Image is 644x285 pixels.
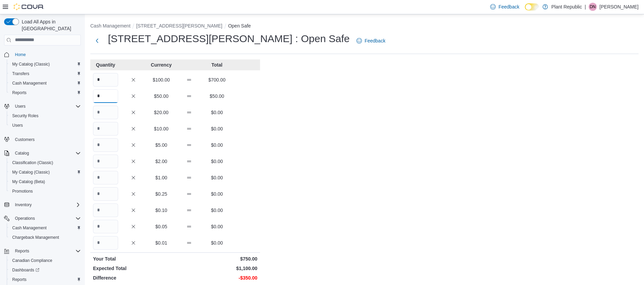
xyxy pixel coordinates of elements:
[177,265,257,272] p: $1,100.00
[10,178,81,186] span: My Catalog (Beta)
[15,137,35,142] span: Customers
[12,81,47,86] span: Cash Management
[12,113,38,119] span: Security Roles
[149,142,174,148] p: $5.00
[90,34,104,48] button: Next
[12,61,50,67] span: My Catalog (Classic)
[10,121,81,129] span: Users
[93,236,118,250] input: Quantity
[7,233,84,242] button: Chargeback Management
[93,187,118,201] input: Quantity
[12,51,29,59] a: Home
[15,202,32,208] span: Inventory
[15,150,29,156] span: Catalog
[12,135,81,143] span: Customers
[204,93,229,100] p: $50.00
[10,275,81,284] span: Reports
[15,104,25,109] span: Users
[7,121,84,130] button: Users
[365,37,385,44] span: Feedback
[149,76,174,83] p: $100.00
[7,111,84,121] button: Security Roles
[149,174,174,181] p: $1.00
[204,239,229,246] p: $0.00
[600,3,639,11] p: [PERSON_NAME]
[525,3,539,11] input: Dark Mode
[12,247,81,255] span: Reports
[10,70,32,78] a: Transfers
[10,256,81,265] span: Canadian Compliance
[10,168,53,176] a: My Catalog (Classic)
[7,69,84,78] button: Transfers
[149,61,174,68] p: Currency
[10,187,81,195] span: Promotions
[12,149,81,157] span: Catalog
[93,138,118,152] input: Quantity
[10,89,81,97] span: Reports
[12,214,38,222] button: Operations
[1,102,84,111] button: Users
[149,93,174,100] p: $50.00
[1,246,84,256] button: Reports
[10,178,48,186] a: My Catalog (Beta)
[19,18,81,32] span: Load All Apps in [GEOGRAPHIC_DATA]
[7,78,84,88] button: Cash Management
[93,89,118,103] input: Quantity
[551,3,582,11] p: Plant Republic
[10,233,62,242] a: Chargeback Management
[93,265,174,272] p: Expected Total
[12,201,81,209] span: Inventory
[12,71,29,76] span: Transfers
[12,149,32,157] button: Catalog
[1,200,84,210] button: Inventory
[10,79,81,87] span: Cash Management
[93,171,118,184] input: Quantity
[204,61,229,68] p: Total
[12,179,45,184] span: My Catalog (Beta)
[204,142,229,148] p: $0.00
[149,158,174,165] p: $2.00
[10,112,41,120] a: Security Roles
[1,50,84,59] button: Home
[7,158,84,167] button: Classification (Classic)
[10,159,81,167] span: Classification (Classic)
[12,201,34,209] button: Inventory
[204,109,229,116] p: $0.00
[10,60,53,68] a: My Catalog (Classic)
[10,233,81,242] span: Chargeback Management
[204,223,229,230] p: $0.00
[14,3,44,10] img: Cova
[204,76,229,83] p: $700.00
[10,159,56,167] a: Classification (Classic)
[12,267,39,273] span: Dashboards
[12,247,32,255] button: Reports
[7,167,84,177] button: My Catalog (Classic)
[12,102,28,110] button: Users
[10,79,49,87] a: Cash Management
[7,177,84,186] button: My Catalog (Beta)
[149,125,174,132] p: $10.00
[204,125,229,132] p: $0.00
[7,59,84,69] button: My Catalog (Classic)
[12,214,81,222] span: Operations
[149,191,174,197] p: $0.25
[12,170,50,175] span: My Catalog (Classic)
[93,203,118,217] input: Quantity
[589,3,597,11] div: Delina Negassi
[15,52,26,57] span: Home
[12,258,52,263] span: Canadian Compliance
[12,123,23,128] span: Users
[10,266,42,274] a: Dashboards
[10,224,49,232] a: Cash Management
[93,122,118,136] input: Quantity
[12,90,26,95] span: Reports
[93,61,118,68] p: Quantity
[93,220,118,233] input: Quantity
[93,255,174,262] p: Your Total
[149,239,174,246] p: $0.01
[1,214,84,223] button: Operations
[15,248,29,254] span: Reports
[498,3,519,10] span: Feedback
[12,235,59,240] span: Chargeback Management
